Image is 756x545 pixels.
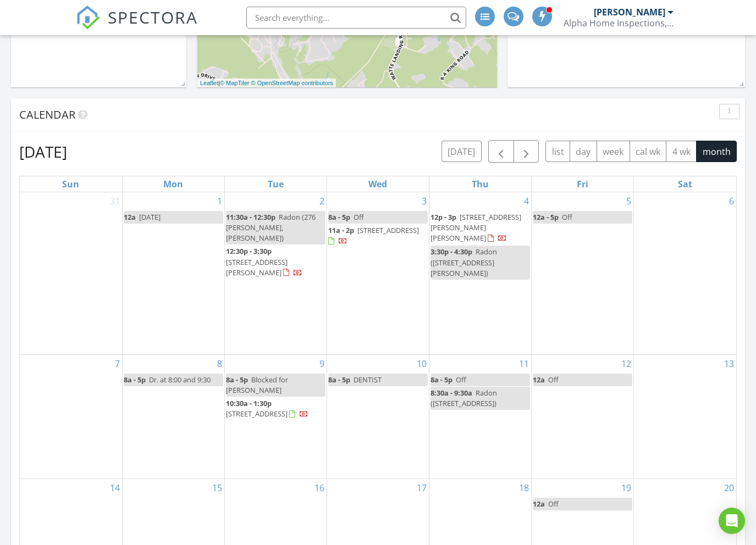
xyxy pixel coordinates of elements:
[76,5,100,30] img: The Best Home Inspection Software - Spectora
[226,398,308,419] a: 10:30a - 1:30p [STREET_ADDRESS]
[226,212,275,222] span: 11:30a - 12:30p
[226,375,288,395] span: Blocked for [PERSON_NAME]
[634,354,736,479] td: Go to September 13, 2025
[722,479,736,497] a: Go to September 20, 2025
[124,212,136,222] span: 12a
[431,247,497,277] span: Radon ([STREET_ADDRESS][PERSON_NAME])
[139,212,161,222] span: [DATE]
[666,141,697,162] button: 4 wk
[19,107,75,122] span: Calendar
[108,192,122,210] a: Go to August 31, 2025
[634,192,736,355] td: Go to September 6, 2025
[226,246,302,277] a: 12:30p - 3:30p [STREET_ADDRESS][PERSON_NAME]
[20,192,122,355] td: Go to August 31, 2025
[429,192,532,355] td: Go to September 4, 2025
[533,212,559,222] span: 12a - 5p
[19,141,67,163] h2: [DATE]
[122,354,224,479] td: Go to September 8, 2025
[354,212,364,222] span: Off
[328,224,428,248] a: 11a - 2p [STREET_ADDRESS]
[594,7,665,18] div: [PERSON_NAME]
[226,409,288,419] span: [STREET_ADDRESS]
[727,192,736,210] a: Go to September 6, 2025
[226,246,272,256] span: 12:30p - 3:30p
[517,355,531,372] a: Go to September 11, 2025
[210,479,224,497] a: Go to September 15, 2025
[429,354,532,479] td: Go to September 11, 2025
[220,80,250,86] a: © MapTiler
[122,192,224,355] td: Go to September 1, 2025
[224,354,327,479] td: Go to September 9, 2025
[619,355,633,372] a: Go to September 12, 2025
[328,225,354,235] span: 11a - 2p
[545,141,570,162] button: list
[76,15,198,38] a: SPECTORA
[548,499,559,509] span: Off
[224,192,327,355] td: Go to September 2, 2025
[266,176,286,192] a: Tuesday
[328,212,350,222] span: 8a - 5p
[215,355,224,372] a: Go to September 8, 2025
[226,257,288,277] span: [STREET_ADDRESS][PERSON_NAME]
[676,176,694,192] a: Saturday
[696,141,737,162] button: month
[328,225,419,246] a: 11a - 2p [STREET_ADDRESS]
[20,354,122,479] td: Go to September 7, 2025
[431,212,521,243] span: [STREET_ADDRESS][PERSON_NAME][PERSON_NAME]
[548,375,559,385] span: Off
[517,479,531,497] a: Go to September 18, 2025
[624,192,633,210] a: Go to September 5, 2025
[431,388,472,398] span: 8:30a - 9:30a
[420,192,429,210] a: Go to September 3, 2025
[442,141,482,162] button: [DATE]
[722,355,736,372] a: Go to September 13, 2025
[431,212,521,243] a: 12p - 3p [STREET_ADDRESS][PERSON_NAME][PERSON_NAME]
[317,192,327,210] a: Go to September 2, 2025
[470,176,491,192] a: Thursday
[124,375,146,385] span: 8a - 5p
[312,479,327,497] a: Go to September 16, 2025
[327,192,429,355] td: Go to September 3, 2025
[619,479,633,497] a: Go to September 19, 2025
[226,245,325,280] a: 12:30p - 3:30p [STREET_ADDRESS][PERSON_NAME]
[60,176,81,192] a: Sunday
[197,79,336,88] div: |
[161,176,185,192] a: Monday
[719,508,745,534] div: Open Intercom Messenger
[317,355,327,372] a: Go to September 9, 2025
[533,499,545,509] span: 12a
[533,375,545,385] span: 12a
[456,375,466,385] span: Off
[570,141,597,162] button: day
[226,397,325,421] a: 10:30a - 1:30p [STREET_ADDRESS]
[251,80,333,86] a: © OpenStreetMap contributors
[431,388,497,408] span: Radon ([STREET_ADDRESS])
[215,192,224,210] a: Go to September 1, 2025
[431,212,456,222] span: 12p - 3p
[431,211,530,246] a: 12p - 3p [STREET_ADDRESS][PERSON_NAME][PERSON_NAME]
[226,375,248,385] span: 8a - 5p
[327,354,429,479] td: Go to September 10, 2025
[562,212,572,222] span: Off
[108,479,122,497] a: Go to September 14, 2025
[366,176,389,192] a: Wednesday
[354,375,382,385] span: DENTIST
[113,355,122,372] a: Go to September 7, 2025
[597,141,630,162] button: week
[532,192,634,355] td: Go to September 5, 2025
[415,355,429,372] a: Go to September 10, 2025
[431,375,453,385] span: 8a - 5p
[522,192,531,210] a: Go to September 4, 2025
[357,225,419,235] span: [STREET_ADDRESS]
[226,398,272,408] span: 10:30a - 1:30p
[149,375,211,385] span: Dr. at 8:00 and 9:30
[246,7,466,29] input: Search everything...
[226,212,316,243] span: Radon (276 [PERSON_NAME], [PERSON_NAME])
[630,141,667,162] button: cal wk
[415,479,429,497] a: Go to September 17, 2025
[488,140,514,163] button: Previous month
[564,18,674,29] div: Alpha Home Inspections, LLC
[200,80,218,86] a: Leaflet
[108,5,198,29] span: SPECTORA
[514,140,539,163] button: Next month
